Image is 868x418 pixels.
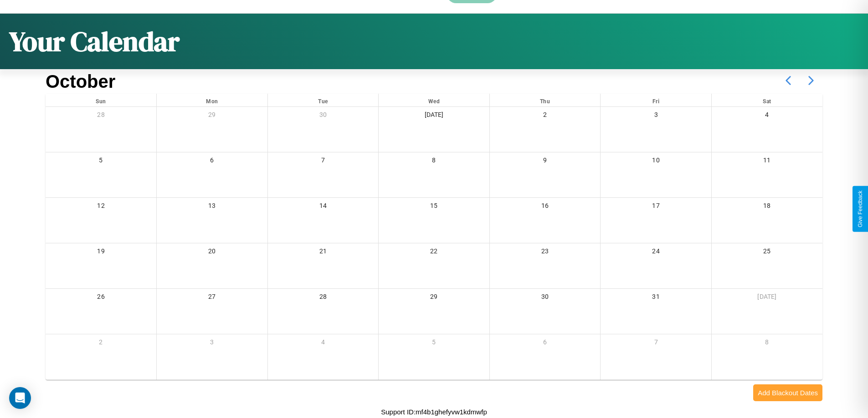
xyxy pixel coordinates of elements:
div: 27 [157,289,267,307]
div: [DATE] [712,289,822,307]
div: 31 [601,289,711,307]
div: Mon [157,94,267,106]
div: 29 [379,289,489,307]
div: [DATE] [379,107,489,126]
div: 25 [712,243,822,262]
div: 29 [157,107,267,126]
div: Sun [46,94,156,106]
div: 24 [601,243,711,262]
h2: October [46,71,115,92]
div: 28 [46,107,156,126]
div: 13 [157,198,267,217]
div: 7 [268,152,379,171]
div: Tue [268,94,379,106]
div: 21 [268,243,379,262]
div: Fri [601,94,711,106]
div: 8 [379,152,489,171]
div: 22 [379,243,489,262]
div: 5 [46,152,156,171]
div: 3 [157,334,267,353]
div: 2 [490,107,601,126]
div: 7 [601,334,711,353]
div: 5 [379,334,489,353]
div: Thu [490,94,601,106]
div: 10 [601,152,711,171]
div: Open Intercom Messenger [9,387,31,409]
div: 4 [712,107,822,126]
div: 15 [379,198,489,217]
div: 17 [601,198,711,217]
div: 6 [157,152,267,171]
div: 16 [490,198,601,217]
div: Sat [712,94,822,106]
button: Add Blackout Dates [753,384,822,401]
div: 6 [490,334,601,353]
div: 19 [46,243,156,262]
div: 11 [712,152,822,171]
h1: Your Calendar [9,23,180,60]
div: 30 [268,107,379,126]
div: 28 [268,289,379,307]
div: 12 [46,198,156,217]
div: 9 [490,152,601,171]
div: 20 [157,243,267,262]
div: 2 [46,334,156,353]
p: Support ID: mf4b1ghefyvw1kdmwfp [381,406,487,418]
div: 3 [601,107,711,126]
div: 18 [712,198,822,217]
div: Wed [379,94,489,106]
div: 14 [268,198,379,217]
div: 4 [268,334,379,353]
div: Give Feedback [857,191,863,227]
div: 26 [46,289,156,307]
div: 23 [490,243,601,262]
div: 30 [490,289,601,307]
div: 8 [712,334,822,353]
